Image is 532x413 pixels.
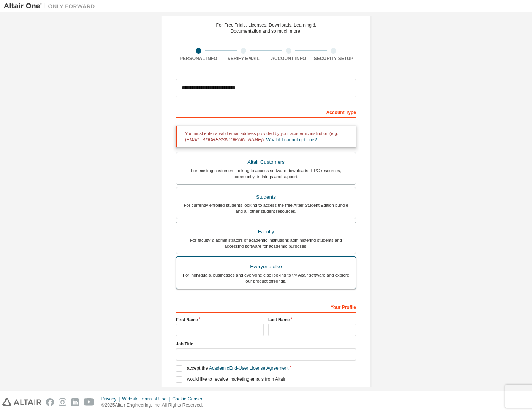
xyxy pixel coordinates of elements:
img: altair_logo.svg [2,398,41,406]
div: For faculty & administrators of academic institutions administering students and accessing softwa... [181,237,351,249]
p: © 2025 Altair Engineering, Inc. All Rights Reserved. [101,402,209,408]
div: Faculty [181,226,351,237]
img: youtube.svg [84,398,95,406]
div: Create an Altair One Account [207,8,325,17]
div: Personal Info [176,55,221,62]
img: facebook.svg [46,398,54,406]
div: Privacy [101,396,122,402]
label: First Name [176,316,264,323]
div: For existing customers looking to access software downloads, HPC resources, community, trainings ... [181,168,351,180]
div: Website Terms of Use [122,396,172,402]
img: instagram.svg [59,398,66,406]
label: Last Name [268,316,356,323]
div: Security Setup [311,55,356,62]
div: Altair Customers [181,157,351,168]
div: Account Info [266,55,311,62]
label: Job Title [176,341,356,347]
img: linkedin.svg [71,398,79,406]
div: Your Profile [176,301,356,313]
div: Everyone else [181,261,351,272]
a: What if I cannot get one? [266,137,317,142]
div: For Free Trials, Licenses, Downloads, Learning & Documentation and so much more. [216,22,316,34]
label: I accept the [176,365,288,372]
div: Cookie Consent [172,396,209,402]
label: I would like to receive marketing emails from Altair [176,376,285,383]
div: Verify Email [221,55,266,62]
a: Academic End-User License Agreement [209,366,288,371]
img: Altair One [4,2,99,10]
div: Students [181,192,351,203]
div: For currently enrolled students looking to access the free Altair Student Edition bundle and all ... [181,202,351,214]
div: For individuals, businesses and everyone else looking to try Altair software and explore our prod... [181,272,351,284]
div: You must enter a valid email address provided by your academic institution (e.g., ). [176,126,356,147]
span: [EMAIL_ADDRESS][DOMAIN_NAME] [185,137,262,142]
div: Account Type [176,106,356,118]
